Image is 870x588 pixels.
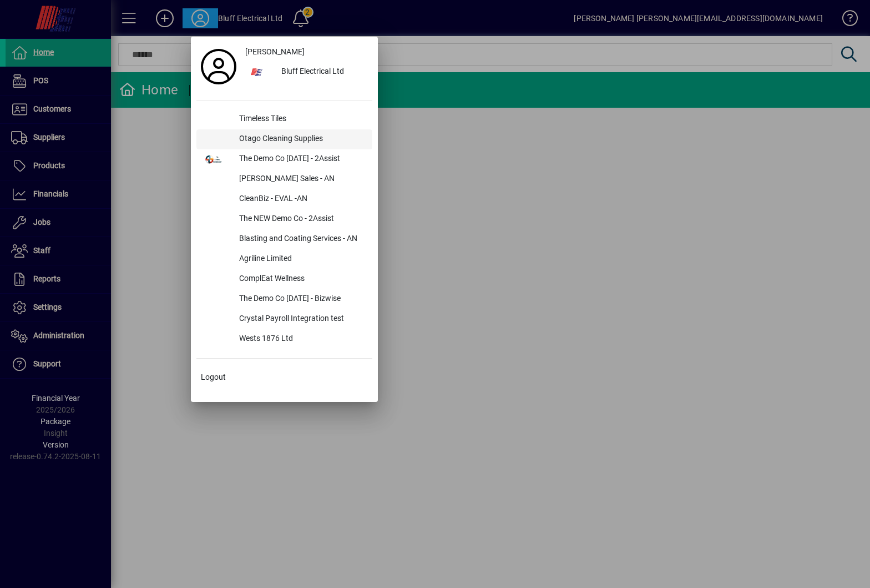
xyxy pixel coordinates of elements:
[230,189,372,209] div: CleanBiz - EVAL -AN
[196,149,372,169] button: The Demo Co [DATE] - 2Assist
[272,62,372,82] div: Bluff Electrical Ltd
[230,109,372,129] div: Timeless Tiles
[196,249,372,269] button: Agriline Limited
[230,229,372,249] div: Blasting and Coating Services - AN
[196,57,241,77] a: Profile
[196,229,372,249] button: Blasting and Coating Services - AN
[196,109,372,129] button: Timeless Tiles
[230,289,372,309] div: The Demo Co [DATE] - Bizwise
[241,42,372,62] a: [PERSON_NAME]
[196,209,372,229] button: The NEW Demo Co - 2Assist
[201,371,226,383] span: Logout
[230,149,372,169] div: The Demo Co [DATE] - 2Assist
[196,189,372,209] button: CleanBiz - EVAL -AN
[230,329,372,349] div: Wests 1876 Ltd
[196,368,372,388] button: Logout
[196,309,372,329] button: Crystal Payroll Integration test
[245,46,305,58] span: [PERSON_NAME]
[241,62,372,82] button: Bluff Electrical Ltd
[196,289,372,309] button: The Demo Co [DATE] - Bizwise
[230,209,372,229] div: The NEW Demo Co - 2Assist
[230,309,372,329] div: Crystal Payroll Integration test
[230,129,372,149] div: Otago Cleaning Supplies
[196,329,372,349] button: Wests 1876 Ltd
[196,269,372,289] button: ComplEat Wellness
[230,249,372,269] div: Agriline Limited
[196,169,372,189] button: [PERSON_NAME] Sales - AN
[230,269,372,289] div: ComplEat Wellness
[230,169,372,189] div: [PERSON_NAME] Sales - AN
[196,129,372,149] button: Otago Cleaning Supplies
